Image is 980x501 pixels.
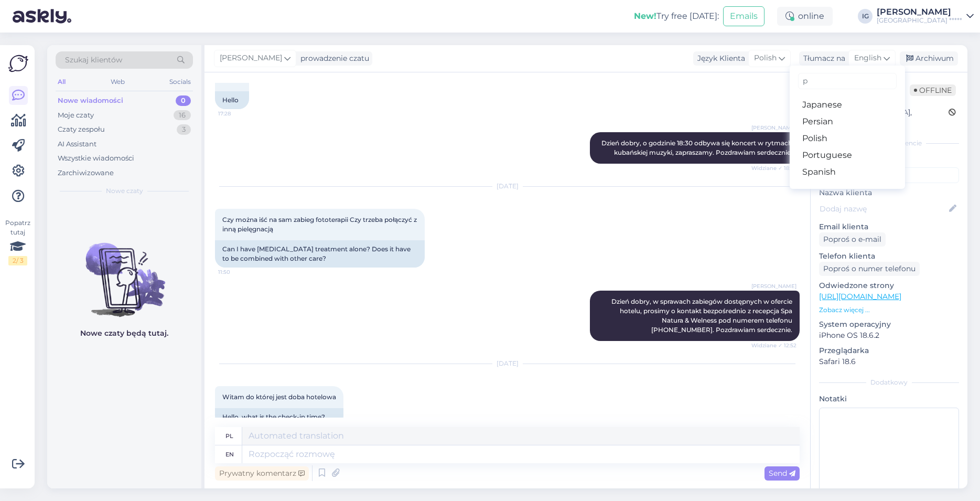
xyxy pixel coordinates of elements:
[611,297,795,334] span: Dzień dobry, w sprawach zabiegów dostępnych w ofercie hotelu, prosimy o kontakt bezpośrednio z re...
[751,342,796,349] span: Widziane ✓ 12:52
[215,466,309,481] div: Prywatny komentarz
[819,345,959,356] p: Przeglądarka
[634,11,656,21] b: New!
[215,359,800,368] div: [DATE]
[790,113,905,130] a: Persian
[109,75,127,89] div: Web
[167,75,193,89] div: Socials
[790,130,905,147] a: Polish
[58,95,123,106] div: Nowe wiadomości
[819,280,959,291] p: Odwiedzone strony
[634,10,719,23] div: Try free [DATE]:
[819,356,959,367] p: Safari 18.6
[225,427,233,445] div: pl
[8,54,28,73] img: Askly Logo
[58,124,105,135] div: Czaty zespołu
[218,268,257,276] span: 11:50
[222,393,336,401] span: Witam do której jest doba hotelowa
[56,75,68,89] div: All
[222,216,418,233] span: Czy można iść na sam zabieg fototerapii Czy trzeba połączyć z inną pielęgnacją
[751,282,796,290] span: [PERSON_NAME]
[58,139,96,150] div: AI Assistant
[819,221,959,232] p: Email klienta
[296,53,369,64] div: prowadzenie czatu
[777,7,833,26] div: online
[58,168,114,178] div: Zarchiwizowane
[819,292,901,301] a: [URL][DOMAIN_NAME]
[215,240,425,268] div: Can I have [MEDICAL_DATA] treatment alone? Does it have to be combined with other care?
[751,124,796,132] span: [PERSON_NAME]
[176,95,191,106] div: 0
[790,97,905,113] a: Japanese
[80,328,168,339] p: Nowe czaty będą tutaj.
[220,52,282,64] span: [PERSON_NAME]
[790,164,905,180] a: Spanish
[58,153,134,164] div: Wszystkie wiadomości
[58,110,94,121] div: Moje czaty
[854,52,881,64] span: English
[819,262,920,276] div: Poproś o numer telefonu
[819,393,959,404] p: Notatki
[8,256,27,265] div: 2 / 3
[819,378,959,387] div: Dodatkowy
[177,124,191,135] div: 3
[900,51,958,66] div: Archiwum
[601,139,794,156] span: Dzień dobry, o godzinie 18:30 odbywa się koncert w rytmach kubańskiej muzyki, zapraszamy. Pozdraw...
[215,91,249,109] div: Hello
[215,408,343,426] div: Hello, what is the check-in time?
[819,330,959,341] p: iPhone OS 18.6.2
[819,251,959,262] p: Telefon klienta
[47,224,201,318] img: No chats
[819,319,959,330] p: System operacyjny
[910,84,956,96] span: Offline
[723,6,764,26] button: Emails
[751,164,796,172] span: Widziane ✓ 18:29
[218,110,257,118] span: 17:28
[799,53,845,64] div: Tłumacz na
[174,110,191,121] div: 16
[819,305,959,315] p: Zobacz więcej ...
[65,55,122,66] span: Szukaj klientów
[798,73,897,89] input: Wpisz do filtrowania...
[754,52,777,64] span: Polish
[8,218,27,265] div: Popatrz tutaj
[215,182,800,191] div: [DATE]
[819,187,959,198] p: Nazwa klienta
[877,8,962,16] div: [PERSON_NAME]
[877,8,974,25] a: [PERSON_NAME][GEOGRAPHIC_DATA] *****
[225,445,234,463] div: en
[790,147,905,164] a: Portuguese
[769,468,795,478] span: Send
[819,232,886,247] div: Poproś o e-mail
[106,186,143,196] span: Nowe czaty
[858,9,873,24] div: IG
[820,203,947,215] input: Dodaj nazwę
[693,53,745,64] div: Język Klienta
